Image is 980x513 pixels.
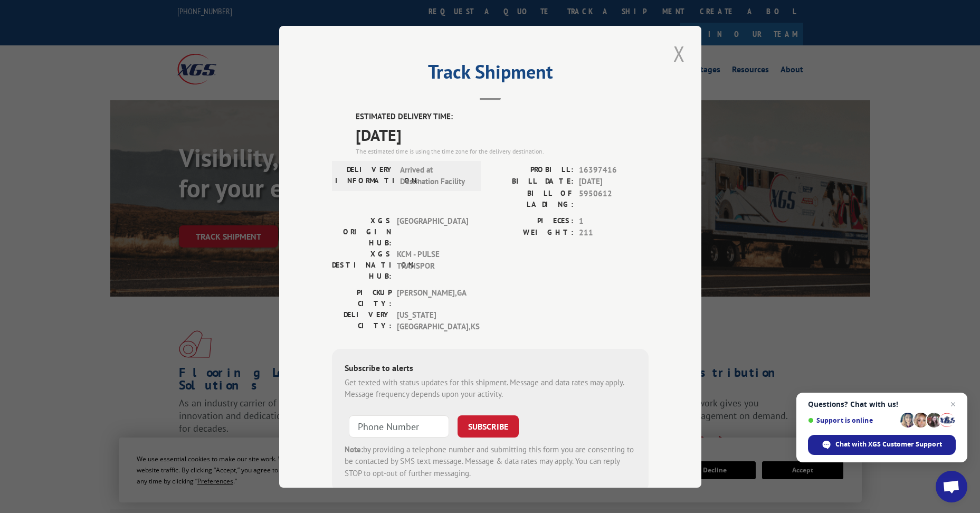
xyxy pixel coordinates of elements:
label: BILL OF LADING: [490,187,574,210]
h2: Track Shipment [332,64,649,84]
span: Chat with XGS Customer Support [835,440,942,449]
label: XGS ORIGIN HUB: [332,215,392,248]
span: Arrived at Destination Facility [400,164,471,187]
a: Open chat [936,471,967,502]
span: Support is online [808,416,897,424]
label: PROBILL: [490,164,574,176]
span: 211 [579,227,649,239]
span: KCM - PULSE TRANSPOR [397,248,468,281]
span: [US_STATE][GEOGRAPHIC_DATA] , KS [397,309,468,332]
input: Phone Number [349,415,449,437]
div: Get texted with status updates for this shipment. Message and data rates may apply. Message frequ... [345,376,636,400]
button: Close modal [670,39,688,68]
span: [GEOGRAPHIC_DATA] [397,215,468,248]
span: 1 [579,215,649,227]
label: BILL DATE: [490,176,574,188]
strong: Note: [345,444,363,454]
button: SUBSCRIBE [458,415,519,437]
label: ESTIMATED DELIVERY TIME: [356,111,649,123]
span: Chat with XGS Customer Support [808,435,956,455]
span: Questions? Chat with us! [808,400,956,408]
label: DELIVERY INFORMATION: [335,164,395,187]
label: XGS DESTINATION HUB: [332,248,392,281]
span: 16397416 [579,164,649,176]
span: [DATE] [356,122,649,146]
div: The estimated time is using the time zone for the delivery destination. [356,146,649,156]
label: PIECES: [490,215,574,227]
label: WEIGHT: [490,227,574,239]
label: DELIVERY CITY: [332,309,392,332]
div: by providing a telephone number and submitting this form you are consenting to be contacted by SM... [345,443,636,479]
div: Subscribe to alerts [345,361,636,376]
span: [PERSON_NAME] , GA [397,287,468,309]
span: 5950612 [579,187,649,210]
label: PICKUP CITY: [332,287,392,309]
span: [DATE] [579,176,649,188]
